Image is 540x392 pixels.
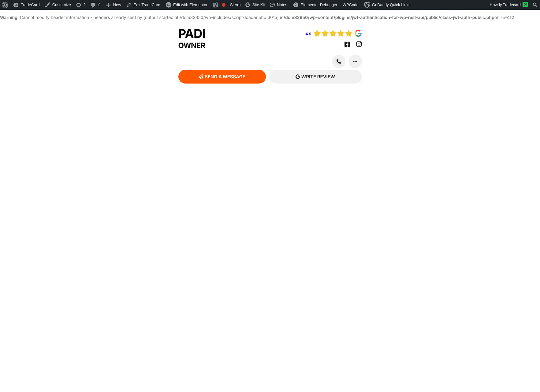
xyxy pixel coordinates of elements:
a: 4.9 [305,32,311,36]
span: Tradecard [503,2,521,7]
div: Focus keyphrase not set [222,3,225,7]
span: Edit with Elementor [173,2,207,7]
a: WRITE REVIEW [269,70,362,84]
span: Site Kit [252,2,265,7]
b: /dom82850/wp-content/plugins/jwt-authentication-for-wp-rest-api/public/class-jwt-auth-public.php [284,15,494,20]
h2: Padi [178,26,270,41]
h3: Owner [178,41,270,50]
a: SEND A MESSAGE [178,70,266,84]
span: SEND A MESSAGE [205,74,245,79]
b: 112 [508,15,514,20]
span: WRITE REVIEW [301,74,335,79]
